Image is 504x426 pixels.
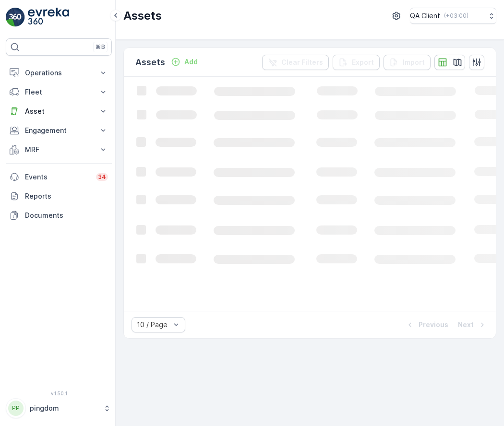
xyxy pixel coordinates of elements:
button: Add [167,56,202,68]
p: Assets [135,56,165,69]
button: Clear Filters [262,55,329,70]
p: ⌘B [96,43,105,51]
p: Events [25,172,90,182]
button: QA Client(+03:00) [410,8,496,24]
button: Engagement [6,121,112,140]
p: Clear Filters [281,58,323,67]
button: Previous [404,319,449,331]
p: Import [403,58,425,67]
button: Export [333,55,380,70]
p: Asset [25,106,93,116]
p: Documents [25,211,108,220]
p: QA Client [410,11,440,21]
p: 34 [98,173,106,181]
button: MRF [6,140,112,159]
p: Operations [25,68,93,78]
div: PP [8,401,24,416]
p: MRF [25,145,93,154]
button: Import [384,55,431,70]
p: Previous [419,320,448,330]
p: Assets [123,8,162,24]
p: Reports [25,191,108,201]
p: Add [184,57,198,67]
button: PPpingdom [6,398,112,418]
p: pingdom [30,403,98,413]
button: Operations [6,63,112,83]
img: logo [6,8,25,27]
button: Asset [6,102,112,121]
p: ( +03:00 ) [444,12,468,20]
span: v 1.50.1 [6,390,112,396]
button: Next [457,319,488,331]
button: Fleet [6,83,112,102]
p: Next [458,320,474,330]
a: Events34 [6,167,112,187]
p: Export [352,58,374,67]
p: Fleet [25,87,93,97]
img: logo_light-DOdMpM7g.png [28,8,69,27]
p: Engagement [25,126,93,135]
a: Documents [6,206,112,225]
a: Reports [6,187,112,206]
